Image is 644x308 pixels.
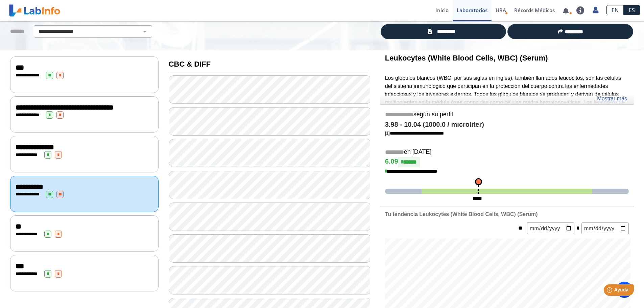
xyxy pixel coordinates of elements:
a: Mostrar más [597,95,627,103]
a: EN [606,5,624,15]
b: CBC & DIFF [169,60,211,68]
input: mm/dd/yyyy [581,222,629,234]
h4: 3.98 - 10.04 (1000.0 / microliter) [385,121,629,129]
iframe: Help widget launcher [584,282,637,301]
a: [1] [385,131,444,136]
p: Los glóbulos blancos (WBC, por sus siglas en inglés), también llamados leucocitos, son las célula... [385,74,629,147]
h5: en [DATE] [385,148,629,156]
h4: 6.09 [385,157,629,167]
input: mm/dd/yyyy [527,222,574,234]
h5: según su perfil [385,111,629,119]
a: ES [624,5,640,15]
b: Tu tendencia Leukocytes (White Blood Cells, WBC) (Serum) [385,211,538,217]
span: HRA [496,7,506,14]
b: Leukocytes (White Blood Cells, WBC) (Serum) [385,54,548,62]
